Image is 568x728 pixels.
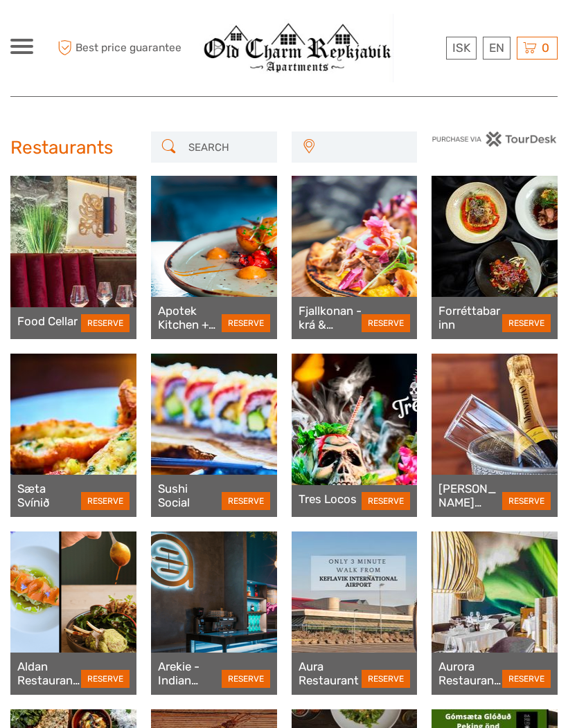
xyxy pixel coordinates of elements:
a: Fjallkonan - krá & kræsingar [299,304,362,332]
a: Aurora Restaurant & Bar [438,659,502,688]
a: Sushi Social [158,482,222,510]
img: PurchaseViaTourDesk.png [432,131,558,147]
a: Forréttabarinn [438,304,502,332]
span: ISK [452,41,470,55]
a: Aura Restaurant [299,659,362,688]
img: 860-630756cf-5dde-4f09-b27d-3d87a8021d1f_logo_big.jpg [199,14,393,82]
h2: Restaurants [10,137,136,159]
input: SEARCH [183,135,270,159]
a: [PERSON_NAME] Restaurant [438,482,502,510]
a: Sæta Svínið [17,482,81,510]
a: RESERVE [81,314,130,332]
a: RESERVE [222,670,270,688]
a: Tres Locos [299,492,357,506]
a: RESERVE [502,492,551,510]
a: RESERVE [222,492,270,510]
a: RESERVE [502,670,551,688]
a: RESERVE [362,314,410,332]
a: RESERVE [362,492,410,510]
a: RESERVE [81,670,130,688]
a: Arekie - Indian Fusion Cuisine [158,659,222,688]
a: Food Cellar [17,314,78,328]
span: 0 [540,41,551,55]
a: Aldan Restaurant [GEOGRAPHIC_DATA] [17,659,81,688]
a: RESERVE [222,314,270,332]
span: Best price guarantee [54,37,181,60]
a: RESERVE [81,492,130,510]
a: RESERVE [502,314,551,332]
div: EN [483,37,511,60]
a: RESERVE [362,670,410,688]
a: Apotek Kitchen + Bar [158,304,222,332]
